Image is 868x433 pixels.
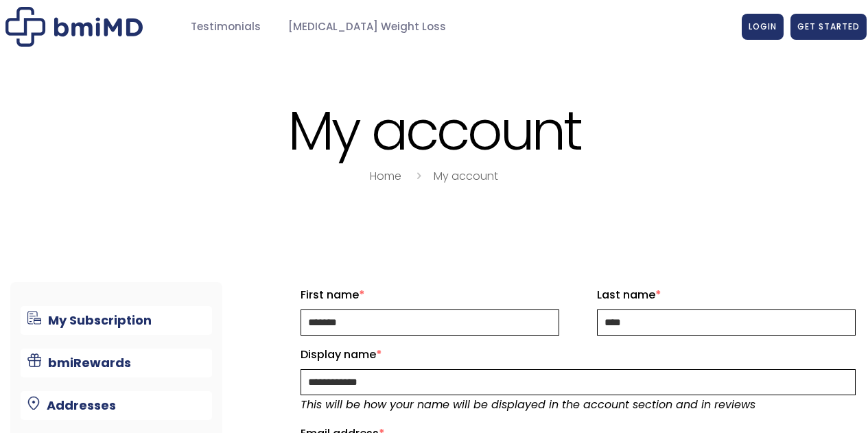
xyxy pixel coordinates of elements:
i: breadcrumbs separator [411,168,426,184]
em: This will be how your name will be displayed in the account section and in reviews [301,397,755,412]
a: GET STARTED [790,14,867,40]
span: GET STARTED [797,21,860,32]
h1: My account [2,102,867,160]
label: Display name [301,344,856,366]
label: First name [301,284,559,306]
span: Testimonials [191,19,261,35]
label: Last name [597,284,856,306]
a: My account [434,168,498,184]
span: [MEDICAL_DATA] Weight Loss [288,19,446,35]
a: [MEDICAL_DATA] Weight Loss [274,14,460,40]
a: Addresses [21,391,212,420]
a: bmiRewards [21,349,212,377]
a: Testimonials [177,14,274,40]
a: LOGIN [742,14,784,40]
img: My account [5,7,143,47]
span: LOGIN [749,21,777,32]
a: Home [370,168,401,184]
a: My Subscription [21,306,212,335]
